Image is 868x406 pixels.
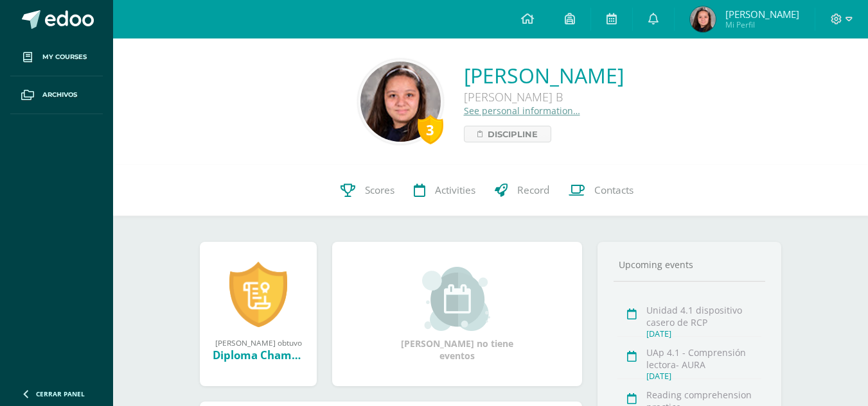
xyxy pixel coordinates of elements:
div: [PERSON_NAME] obtuvo [213,337,304,348]
div: Diploma Champagnat [213,348,304,362]
span: Cerrar panel [36,389,85,398]
img: 138b561436a60a2d6843bc9f600a6181.png [690,6,716,32]
a: Record [485,165,559,216]
span: Record [517,183,549,197]
div: [PERSON_NAME] B [464,89,624,105]
a: Discipline [464,126,551,142]
a: Activities [404,165,485,216]
div: [DATE] [646,371,761,382]
span: Archivos [42,90,77,100]
a: Contacts [559,165,643,216]
div: [DATE] [646,328,761,339]
div: [PERSON_NAME] no tiene eventos [393,267,522,362]
a: My courses [10,38,103,76]
a: [PERSON_NAME] [464,62,624,89]
div: Unidad 4.1 dispositivo casero de RCP [646,304,761,328]
span: Mi Perfil [725,19,799,30]
span: Discipline [488,126,538,142]
a: Archivos [10,76,103,114]
img: event_small.png [422,267,492,331]
span: Scores [365,183,394,197]
div: Upcoming events [614,258,765,271]
span: [PERSON_NAME] [725,8,799,21]
span: Activities [435,183,475,197]
div: UAp 4.1 - Comprensión lectora- AURA [646,346,761,371]
span: My courses [42,52,87,62]
a: See personal information… [464,105,580,117]
img: 35d64f28859e9f7ea3d8b0c7041f7c8f.png [360,62,441,142]
span: Contacts [594,183,633,197]
a: Scores [331,165,404,216]
div: 3 [418,115,443,144]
